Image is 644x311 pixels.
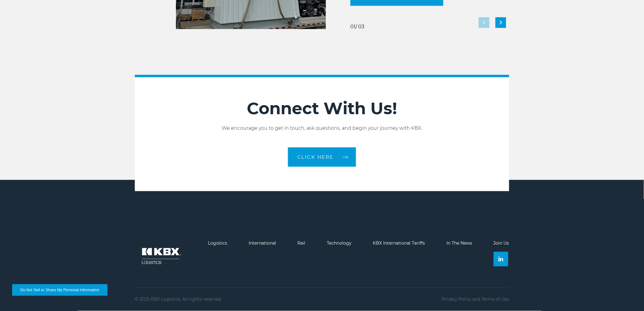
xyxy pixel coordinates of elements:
a: Logistics [208,241,227,246]
div: Next slide [495,17,506,28]
a: Technology [327,241,352,246]
a: CLICK HERE arrow arrow [288,147,356,167]
a: Privacy Policy [442,297,471,302]
a: Rail [298,241,306,246]
p: We encourage you to get in touch, ask questions, and begin your journey with KBX. [135,125,509,132]
span: CLICK HERE [297,155,334,160]
img: Linkedin [499,257,503,262]
img: kbx logo [135,241,187,271]
span: 01 [350,24,355,30]
div: / 03 [350,24,364,29]
a: KBX International Tariffs [373,241,425,246]
img: next slide [500,21,502,25]
h2: Connect With Us! [135,99,509,119]
a: In The News [446,241,472,246]
a: Join Us [494,241,509,246]
span: and [472,297,480,302]
button: Do Not Sell or Share My Personal Information [12,284,107,296]
p: © 2025 KBX Logistics. All rights reserved. [135,297,222,302]
a: Terms of Use [481,297,509,302]
a: International [249,241,276,246]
